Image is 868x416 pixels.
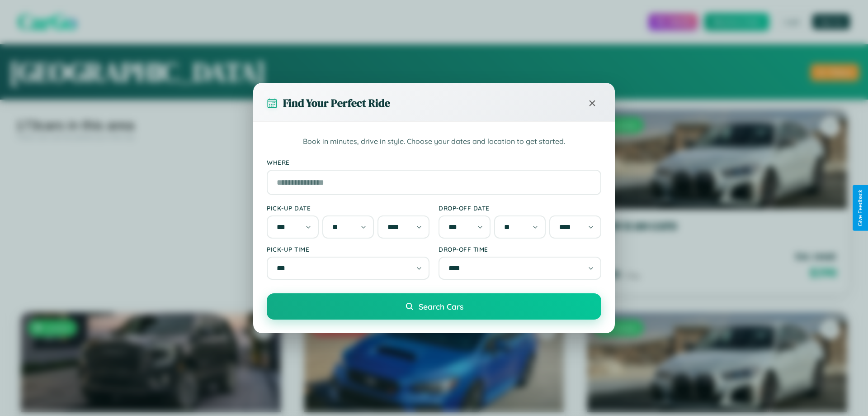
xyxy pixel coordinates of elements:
[439,204,601,212] label: Drop-off Date
[283,96,390,110] h3: Find Your Perfect Ride
[267,136,601,148] p: Book in minutes, drive in style. Choose your dates and location to get started.
[267,158,601,166] label: Where
[439,245,601,253] label: Drop-off Time
[267,245,429,253] label: Pick-up Time
[267,293,601,320] button: Search Cars
[419,301,463,311] span: Search Cars
[267,204,429,212] label: Pick-up Date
